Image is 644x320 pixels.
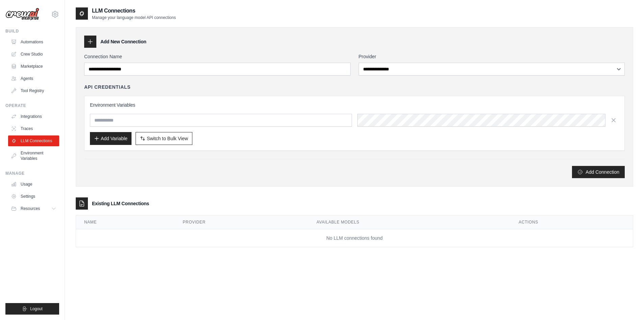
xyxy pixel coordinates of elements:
button: Add Connection [572,166,625,178]
th: Actions [510,215,633,229]
th: Provider [175,215,309,229]
div: Manage [5,171,59,176]
div: Operate [5,103,59,108]
button: Switch to Bulk View [136,132,192,145]
td: No LLM connections found [76,229,633,247]
button: Resources [8,203,59,214]
img: Logo [5,8,39,21]
a: Automations [8,37,59,47]
a: Agents [8,73,59,84]
button: Add Variable [90,132,132,145]
h3: Environment Variables [90,102,619,108]
a: Crew Studio [8,49,59,60]
a: Integrations [8,111,59,122]
span: Resources [21,206,40,211]
span: Switch to Bulk View [147,135,188,142]
a: Usage [8,179,59,190]
span: Logout [30,306,43,312]
div: Build [5,28,59,34]
a: Traces [8,123,59,134]
button: Logout [5,303,59,315]
a: Settings [8,191,59,202]
th: Name [76,215,175,229]
label: Provider [359,53,625,60]
h3: Add New Connection [100,38,146,45]
h4: API Credentials [84,84,130,90]
a: LLM Connections [8,135,59,146]
a: Tool Registry [8,85,59,96]
h3: Existing LLM Connections [92,200,149,207]
th: Available Models [308,215,510,229]
a: Marketplace [8,61,59,72]
label: Connection Name [84,53,351,60]
h2: LLM Connections [92,7,176,15]
p: Manage your language model API connections [92,15,176,20]
a: Environment Variables [8,148,59,164]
